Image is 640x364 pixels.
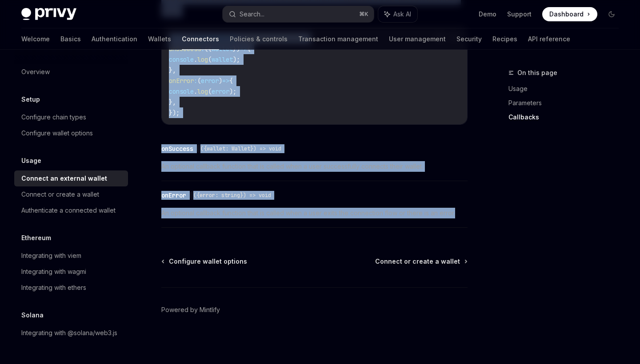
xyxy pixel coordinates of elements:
[200,145,281,152] span: ({wallet: Wallet}) => void
[21,67,50,77] div: Overview
[14,264,128,280] a: Integrating with wagmi
[507,10,532,19] a: Support
[208,87,212,95] span: (
[604,7,619,21] button: Toggle dark mode
[182,28,219,50] a: Connectors
[197,77,201,85] span: (
[14,325,128,341] a: Integrating with @solana/web3.js
[148,28,171,50] a: Wallets
[508,96,626,110] a: Parameters
[517,67,557,78] span: On this page
[212,55,233,63] span: wallet
[21,266,86,277] div: Integrating with wagmi
[14,186,128,202] a: Connect or create a wallet
[229,87,236,95] span: );
[21,282,86,293] div: Integrating with ethers
[14,64,128,80] a: Overview
[161,161,468,172] span: An optional callback function that is called when a user successfully connects their wallet.
[393,10,411,19] span: Ask AI
[201,77,219,85] span: error
[197,55,208,63] span: log
[14,170,128,186] a: Connect an external wallet
[21,112,86,123] div: Configure chain types
[508,110,626,124] a: Callbacks
[298,28,378,50] a: Transaction management
[378,6,417,22] button: Ask AI
[14,280,128,296] a: Integrating with ethers
[169,98,176,106] span: },
[492,28,517,50] a: Recipes
[389,28,446,50] a: User management
[21,250,81,261] div: Integrating with viem
[21,233,51,243] h5: Ethereum
[21,28,50,50] a: Welcome
[21,328,117,338] div: Integrating with @solana/web3.js
[240,9,264,20] div: Search...
[161,305,220,314] a: Powered by Mintlify
[229,77,233,85] span: {
[162,257,247,266] a: Configure wallet options
[508,82,626,96] a: Usage
[21,189,99,200] div: Connect or create a wallet
[375,257,467,266] a: Connect or create a wallet
[169,87,194,95] span: console
[456,28,482,50] a: Security
[21,155,41,166] h5: Usage
[14,109,128,125] a: Configure chain types
[479,10,496,19] a: Demo
[194,55,197,63] span: .
[14,125,128,141] a: Configure wallet options
[21,8,76,20] img: dark logo
[92,28,137,50] a: Authentication
[169,77,194,85] span: onError
[14,248,128,264] a: Integrating with viem
[233,55,240,63] span: );
[161,191,186,200] div: onError
[21,173,107,184] div: Connect an external wallet
[21,128,93,138] div: Configure wallet options
[359,11,368,18] span: ⌘ K
[21,205,116,216] div: Authenticate a connected wallet
[194,87,197,95] span: .
[549,10,584,19] span: Dashboard
[197,87,208,95] span: log
[212,87,229,95] span: error
[542,7,597,21] a: Dashboard
[169,257,247,266] span: Configure wallet options
[208,55,212,63] span: (
[223,6,373,22] button: Search...⌘K
[219,77,222,85] span: )
[230,28,288,50] a: Policies & controls
[194,77,197,85] span: :
[21,94,40,105] h5: Setup
[193,192,271,199] span: ({error: string}) => void
[60,28,81,50] a: Basics
[169,109,180,117] span: });
[528,28,570,50] a: API reference
[222,77,229,85] span: =>
[14,202,128,218] a: Authenticate a connected wallet
[161,208,468,218] span: An optional callback function that is called when a user exits the connection flow or there is an...
[169,66,176,74] span: },
[169,55,194,63] span: console
[161,144,193,153] div: onSuccess
[375,257,460,266] span: Connect or create a wallet
[21,310,44,320] h5: Solana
